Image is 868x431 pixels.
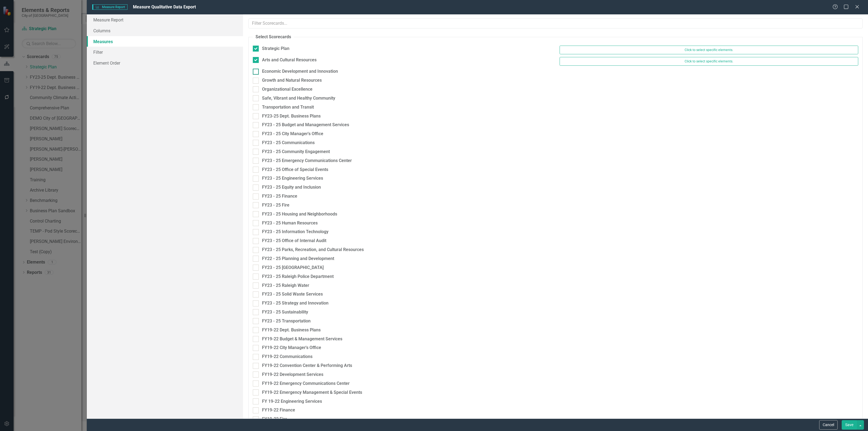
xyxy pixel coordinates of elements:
[262,184,321,191] div: FY23 - 25 Equity and Inclusion
[262,57,317,63] div: Arts and Cultural Resources
[842,420,857,430] button: Save
[262,247,364,253] div: FY23 - 25 Parks, Recreation, and Cultural Resources
[262,175,323,182] div: FY23 - 25 Engineering Services
[262,327,321,333] div: FY19-22 Dept. Business Plans
[262,95,335,102] div: Safe, Vibrant and Healthy Community
[262,77,322,84] div: Growth and Natural Resources
[262,309,308,315] div: FY23 - 25 Sustainability
[92,4,127,10] span: Measure Report
[133,4,196,9] span: Measure Qualitative Data Export
[262,167,328,173] div: FY23 - 25 Office of Special Events
[262,229,328,235] div: FY23 - 25 Information Technology
[262,238,326,244] div: FY23 - 25 Office of Internal Audit
[560,57,858,66] button: Click to select specific elements.
[262,372,323,378] div: FY19-22 Development Services
[262,140,315,146] div: FY23 - 25 Communications
[262,131,323,137] div: FY23 - 25 City Manager's Office
[87,58,243,68] a: Element Order
[262,345,321,351] div: FY19-22 City Manager's Office
[262,113,321,119] div: FY23-25 Dept. Business Plans
[262,193,297,199] div: FY23 - 25 Finance
[87,47,243,58] a: Filter
[262,274,334,280] div: FY23 - 25 Raleigh Police Department
[262,381,350,387] div: FY19-22 Emergency Communications Center
[262,398,322,405] div: FY 19-22 Engineering Services
[262,68,338,75] div: Economic Development and Innovation
[262,407,295,413] div: FY19-22 Finance
[560,46,858,54] button: Click to select specific elements.
[262,202,289,208] div: FY23 - 25 Fire
[87,25,243,36] a: Columns
[262,363,352,369] div: FY19-22 Convention Center & Performing Arts
[262,86,312,93] div: Organizational Excellence
[262,149,330,155] div: FY23 - 25 Community Engagement
[262,336,342,342] div: FY19-22 Budget & Management Services
[262,416,287,422] div: FY19-22 Fire
[262,389,362,396] div: FY19-22 Emergency Management & Special Events
[262,158,352,164] div: FY23 - 25 Emergency Communications Center
[262,256,334,262] div: FY22 - 25 Planning and Development
[87,36,243,47] a: Measures
[262,104,314,110] div: Transportation and Transit
[248,18,863,28] input: Filter Scorecards...
[819,420,838,430] button: Cancel
[262,318,311,324] div: FY23 - 25 Transportation
[262,122,349,128] div: FY23 - 25 Budget and Management Services
[262,283,309,289] div: FY23 - 25 Raleigh Water
[262,220,318,226] div: FY23 - 25 Human Resources
[253,34,294,40] legend: Select Scorecards
[262,291,323,297] div: FY23 - 25 Solid Waste Services
[262,265,324,271] div: FY23 - 25 [GEOGRAPHIC_DATA]
[262,211,337,217] div: FY23 - 25 Housing and Neighborhoods
[262,46,289,52] div: Strategic Plan
[87,14,243,25] a: Measure Report
[262,300,328,306] div: FY23 - 25 Strategy and Innovation
[262,354,312,360] div: FY19-22 Communications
